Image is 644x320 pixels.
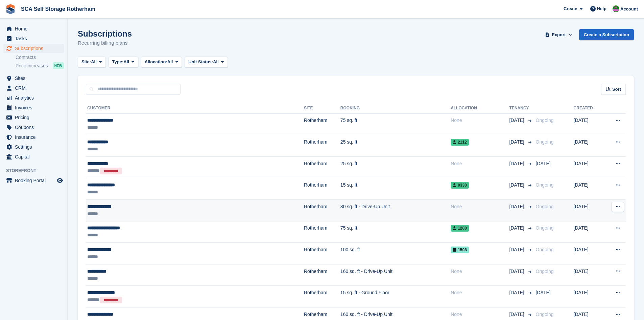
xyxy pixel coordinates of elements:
[340,135,451,157] td: 25 sq. ft
[574,135,604,157] td: [DATE]
[304,286,340,307] td: Rotherham
[509,268,526,275] span: [DATE]
[340,178,451,200] td: 15 sq. ft
[536,139,554,145] span: Ongoing
[536,182,554,188] span: Ongoing
[304,135,340,157] td: Rotherham
[536,161,551,166] span: [DATE]
[451,225,469,232] span: 1200
[509,289,526,296] span: [DATE]
[53,62,64,69] div: NEW
[620,6,638,13] span: Account
[3,152,64,162] a: menu
[15,152,55,162] span: Capital
[340,103,451,114] th: Booking
[3,44,64,53] a: menu
[3,24,64,34] a: menu
[451,268,509,275] div: None
[213,59,219,65] span: All
[552,31,566,38] span: Export
[564,5,577,12] span: Create
[536,269,554,274] span: Ongoing
[509,203,526,210] span: [DATE]
[304,103,340,114] th: Site
[15,83,55,93] span: CRM
[536,118,554,123] span: Ongoing
[451,203,509,210] div: None
[15,73,55,83] span: Sites
[304,243,340,264] td: Rotherham
[536,225,554,231] span: Ongoing
[536,247,554,252] span: Ongoing
[3,73,64,83] a: menu
[574,221,604,243] td: [DATE]
[56,176,64,185] a: Preview store
[15,113,55,122] span: Pricing
[536,312,554,317] span: Ongoing
[123,59,129,65] span: All
[597,5,606,12] span: Help
[15,44,55,53] span: Subscriptions
[3,93,64,103] a: menu
[340,156,451,178] td: 25 sq. ft
[613,5,619,12] img: Sarah Race
[304,113,340,135] td: Rotherham
[304,200,340,221] td: Rotherham
[15,24,55,34] span: Home
[15,103,55,112] span: Invoices
[145,59,167,65] span: Allocation:
[509,246,526,253] span: [DATE]
[16,63,48,69] span: Price increases
[509,138,526,146] span: [DATE]
[86,103,304,114] th: Customer
[451,247,469,253] span: 1508
[91,59,97,65] span: All
[612,86,621,93] span: Sort
[574,243,604,264] td: [DATE]
[340,200,451,221] td: 80 sq. ft - Drive-Up Unit
[304,156,340,178] td: Rotherham
[16,62,64,69] a: Price increases NEW
[15,132,55,142] span: Insurance
[574,156,604,178] td: [DATE]
[451,103,509,114] th: Allocation
[15,123,55,132] span: Coupons
[509,182,526,189] span: [DATE]
[5,4,16,14] img: stora-icon-8386f47178a22dfd0bd8f6a31ec36ba5ce8667c1dd55bd0f319d3a0aa187defe.svg
[340,221,451,243] td: 75 sq. ft
[451,311,509,318] div: None
[15,93,55,103] span: Analytics
[574,200,604,221] td: [DATE]
[18,3,98,15] a: SCA Self Storage Rotherham
[185,57,228,68] button: Unit Status: All
[188,59,213,65] span: Unit Status:
[16,54,64,61] a: Contracts
[3,132,64,142] a: menu
[15,34,55,43] span: Tasks
[6,167,67,174] span: Storefront
[78,57,106,68] button: Site: All
[544,29,574,40] button: Export
[15,142,55,152] span: Settings
[109,57,138,68] button: Type: All
[509,117,526,124] span: [DATE]
[340,264,451,286] td: 160 sq. ft - Drive-Up Unit
[574,113,604,135] td: [DATE]
[574,178,604,200] td: [DATE]
[574,264,604,286] td: [DATE]
[451,289,509,296] div: None
[3,123,64,132] a: menu
[536,290,551,295] span: [DATE]
[340,243,451,264] td: 100 sq. ft
[15,176,55,185] span: Booking Portal
[81,59,91,65] span: Site:
[112,59,124,65] span: Type:
[141,57,182,68] button: Allocation: All
[509,160,526,167] span: [DATE]
[3,113,64,122] a: menu
[340,286,451,307] td: 15 sq. ft - Ground Floor
[574,103,604,114] th: Created
[451,160,509,167] div: None
[451,139,469,146] span: 2112
[167,59,173,65] span: All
